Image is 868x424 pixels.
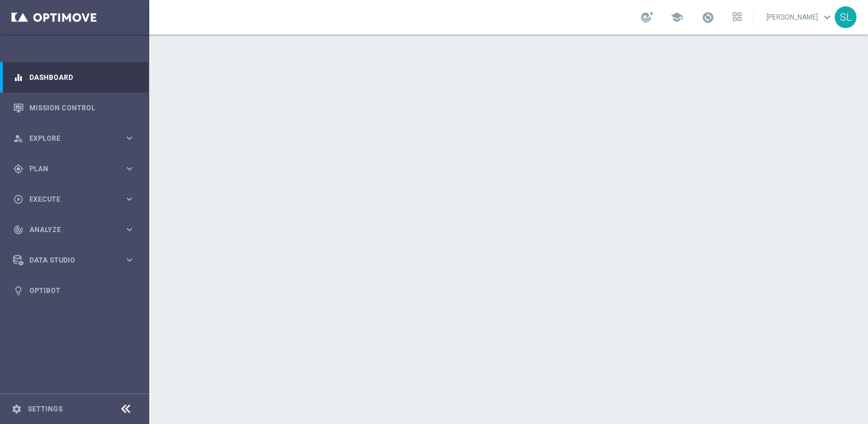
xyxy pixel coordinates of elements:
button: play_circle_outline Execute keyboard_arrow_right [13,195,135,204]
div: Plan [13,164,124,174]
button: lightbulb Optibot [13,286,135,295]
div: Analyze [13,225,124,235]
i: settings [11,404,22,414]
a: [PERSON_NAME]keyboard_arrow_down [765,9,835,26]
i: keyboard_arrow_right [124,255,135,265]
span: Analyze [29,226,124,233]
button: person_search Explore keyboard_arrow_right [13,134,135,143]
span: Execute [29,196,124,203]
span: Explore [29,135,124,142]
a: Mission Control [29,92,135,123]
button: track_changes Analyze keyboard_arrow_right [13,225,135,234]
span: Plan [29,165,124,172]
button: Mission Control [13,103,135,113]
div: SL [835,6,857,28]
i: equalizer [13,72,24,83]
div: Optibot [13,275,135,306]
a: Optibot [29,275,135,306]
span: Data Studio [29,257,124,264]
span: keyboard_arrow_down [821,11,834,24]
i: lightbulb [13,286,24,296]
button: equalizer Dashboard [13,73,135,82]
div: Explore [13,133,124,144]
div: Mission Control [13,92,135,123]
span: school [671,11,683,24]
i: play_circle_outline [13,194,24,205]
a: Dashboard [29,62,135,92]
i: keyboard_arrow_right [124,133,135,144]
i: keyboard_arrow_right [124,194,135,205]
i: keyboard_arrow_right [124,163,135,174]
button: Data Studio keyboard_arrow_right [13,256,135,265]
i: keyboard_arrow_right [124,224,135,235]
div: Execute [13,194,124,205]
i: gps_fixed [13,164,24,174]
i: person_search [13,133,24,144]
i: track_changes [13,225,24,235]
div: Dashboard [13,62,135,92]
div: Data Studio [13,255,124,265]
button: gps_fixed Plan keyboard_arrow_right [13,164,135,174]
a: Settings [28,406,63,413]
